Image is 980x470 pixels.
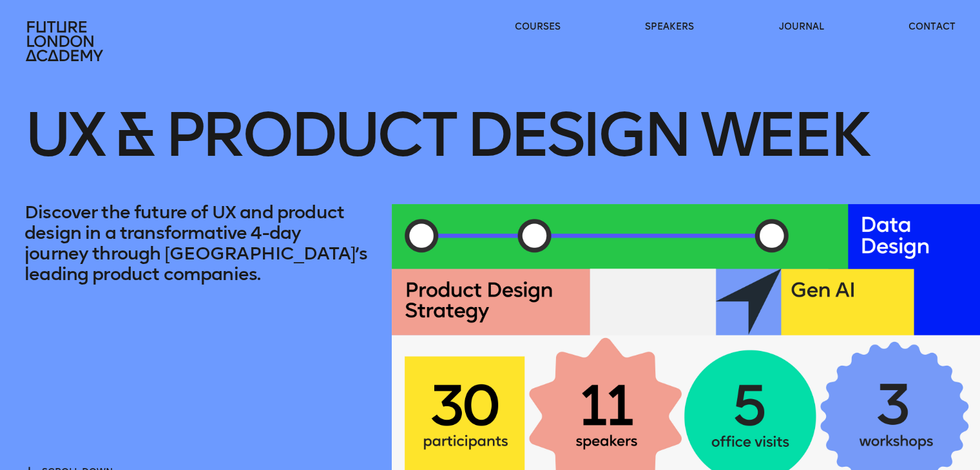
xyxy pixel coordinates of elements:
p: Discover the future of UX and product design in a transformative 4-day journey through [GEOGRAPHI... [24,202,367,285]
a: speakers [645,21,694,33]
a: courses [515,21,561,33]
a: journal [778,21,823,33]
h1: UX & Product Design Week [24,65,866,204]
a: contact [908,21,956,33]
